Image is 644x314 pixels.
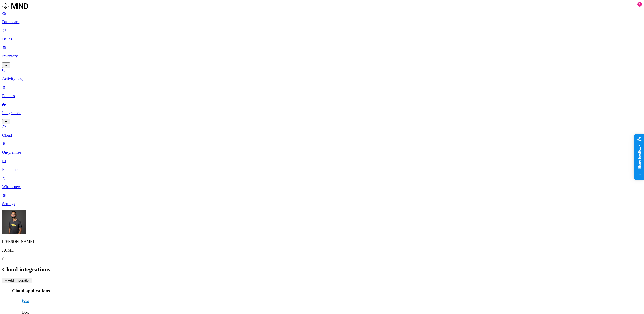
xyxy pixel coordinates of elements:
[2,202,642,206] p: Settings
[2,210,26,234] img: Amit Cohen
[2,176,642,189] a: What's new
[2,248,642,253] p: ACME
[2,124,642,138] a: Cloud
[2,68,642,81] a: Activity Log
[2,150,642,155] p: On-premise
[12,288,642,294] h3: Cloud applications
[2,142,642,155] a: On-premise
[2,54,642,58] p: Inventory
[2,278,32,283] button: Add Integration
[2,28,642,41] a: Issues
[2,85,642,98] a: Policies
[2,133,642,138] p: Cloud
[2,20,642,24] p: Dashboard
[2,266,642,273] h2: Cloud integrations
[2,167,642,172] p: Endpoints
[2,193,642,206] a: Settings
[22,298,29,305] img: box.svg
[2,76,642,81] p: Activity Log
[2,45,642,67] a: Inventory
[637,2,642,7] div: 1
[2,102,642,124] a: Integrations
[2,159,642,172] a: Endpoints
[2,2,642,11] a: MIND
[2,2,28,10] img: MIND
[2,111,642,115] p: Integrations
[2,11,642,24] a: Dashboard
[2,37,642,41] p: Issues
[2,184,642,189] p: What's new
[2,93,642,98] p: Policies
